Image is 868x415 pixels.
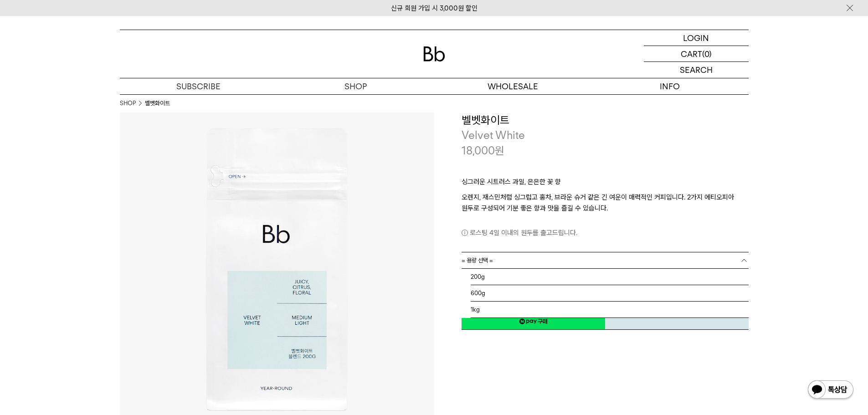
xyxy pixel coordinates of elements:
[462,313,605,330] a: 새창
[644,46,749,62] a: CART (0)
[434,78,591,94] p: WHOLESALE
[683,30,709,46] p: LOGIN
[391,4,478,12] a: 신규 회원 가입 시 3,000원 할인
[702,46,712,61] p: (0)
[462,113,749,128] h3: 벨벳화이트
[120,78,277,94] a: SUBSCRIBE
[680,62,713,78] p: SEARCH
[120,99,136,108] a: SHOP
[471,269,749,285] li: 200g
[471,302,749,318] li: 1kg
[462,128,749,143] p: Velvet White
[681,46,702,61] p: CART
[807,379,854,401] img: 카카오톡 채널 1:1 채팅 버튼
[277,78,434,94] a: SHOP
[495,144,504,157] span: 원
[145,99,170,108] li: 벨벳화이트
[591,78,749,94] p: INFO
[605,298,749,330] button: 구매하기
[462,227,749,238] p: 로스팅 4일 이내의 원두를 출고드립니다.
[423,46,445,61] img: 로고
[462,176,749,192] p: 싱그러운 시트러스 과일, 은은한 꽃 향
[462,252,493,268] span: = 용량 선택 =
[644,30,749,46] a: LOGIN
[462,143,504,159] p: 18,000
[462,192,749,214] p: 오렌지, 재스민처럼 싱그럽고 홍차, 브라운 슈거 같은 긴 여운이 매력적인 커피입니다. 2가지 에티오피아 원두로 구성되어 기분 좋은 향과 맛을 즐길 수 있습니다.
[471,285,749,302] li: 600g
